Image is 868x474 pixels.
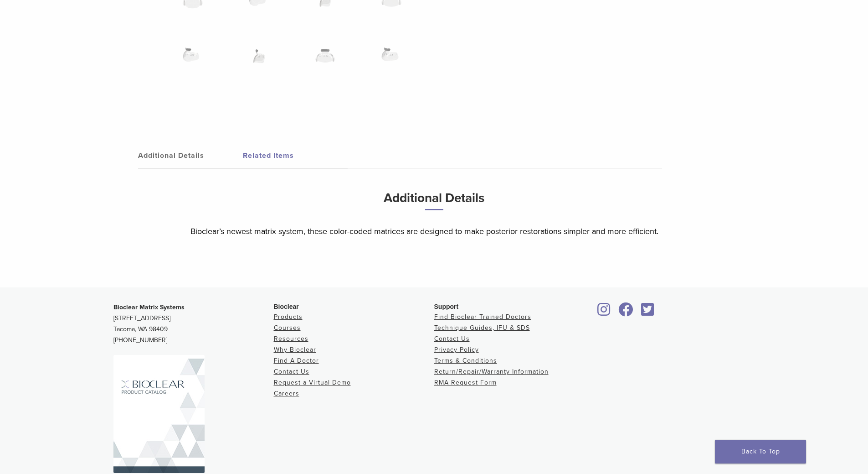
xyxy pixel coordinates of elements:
img: Bioclear Evolve Posterior Matrix Series - Image 51 [299,39,351,85]
a: Find Bioclear Trained Doctors [434,313,531,321]
a: Bioclear [616,308,637,317]
img: Bioclear Evolve Posterior Matrix Series - Image 50 [232,39,285,85]
p: Bioclear’s newest matrix system, these color-coded matrices are designed to make posterior restor... [190,224,678,238]
img: Bioclear [113,355,205,473]
span: Bioclear [274,303,299,310]
a: RMA Request Form [434,379,497,386]
a: Additional Details [138,143,243,168]
a: Return/Repair/Warranty Information [434,368,549,375]
a: Bioclear [638,308,657,317]
a: Terms & Conditions [434,357,497,365]
img: Bioclear Evolve Posterior Matrix Series - Image 52 [365,39,417,85]
a: Back To Top [715,440,806,464]
strong: Bioclear Matrix Systems [113,303,185,311]
a: Contact Us [274,368,309,375]
a: Resources [274,335,308,343]
a: Find A Doctor [274,357,319,365]
p: [STREET_ADDRESS] Tacoma, WA 98409 [PHONE_NUMBER] [113,302,274,346]
img: Bioclear Evolve Posterior Matrix Series - Image 49 [166,39,219,85]
a: Contact Us [434,335,470,343]
a: Related Items [243,143,348,168]
a: Bioclear [595,308,614,317]
span: Support [434,303,459,310]
h3: Additional Details [190,187,678,218]
a: Technique Guides, IFU & SDS [434,324,530,332]
a: Products [274,313,303,321]
a: Careers [274,390,299,397]
a: Privacy Policy [434,346,479,354]
a: Courses [274,324,301,332]
a: Why Bioclear [274,346,316,354]
a: Request a Virtual Demo [274,379,351,386]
